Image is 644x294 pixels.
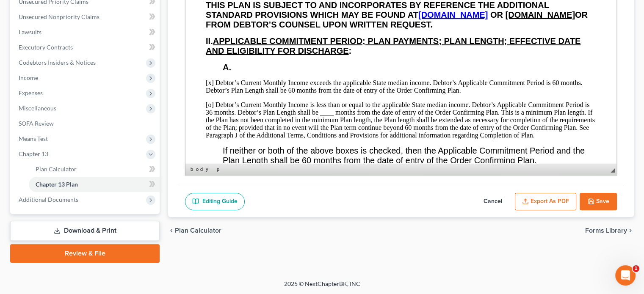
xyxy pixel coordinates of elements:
span: Codebtors Insiders & Notices [19,59,96,66]
p: [x] Debtor’s Current Monthly Income exceeds the applicable State median income. Debtor’s Applicab... [20,107,411,122]
a: Editing Guide [185,193,245,211]
span: Forms Library [585,227,627,234]
strong: OR FROM DEBTOR’S COUNSEL UPON WRITTEN REQUEST [20,38,402,57]
span: Plan Calculator [175,227,221,234]
span: Resize [611,168,615,173]
strong: . [245,47,247,57]
span: Chapter 13 Plan [36,181,78,188]
a: p element [215,165,223,173]
button: Forms Library chevron_right [585,227,634,234]
button: Cancel [474,193,511,211]
a: Chapter 13 Plan [29,177,160,192]
span: Chapter 13 [19,150,48,157]
strong: THIS PLAN IS SUBJECT TO AND INCORPORATES BY REFERENCE THE ADDITIONAL STANDARD PROVISIONS WHICH MA... [20,28,363,47]
button: Save [580,193,617,211]
span: II. : [20,64,395,83]
a: Download & Print [10,221,160,241]
button: Export as PDF [515,193,576,211]
span: If neither or both of the above boxes is checked, then the Applicable Commitment Period and the P... [37,173,399,192]
p: [o] Debtor’s Current Monthly Income is less than or equal to the applicable State median income. ... [20,129,411,167]
span: Lawsuits [19,28,41,36]
a: [DOMAIN_NAME] [233,38,302,47]
iframe: Intercom live chat [615,265,636,286]
p: ​ [20,28,411,57]
span: 1 [633,265,639,272]
span: SOFA Review [19,120,54,127]
i: chevron_right [627,227,634,234]
span: Means Test [19,135,48,142]
span: Miscellaneous [19,104,56,112]
a: Lawsuits [12,25,160,40]
span: Executory Contracts [19,44,73,51]
u: [DOMAIN_NAME] [320,38,389,47]
strong: OR [305,38,318,47]
a: body element [189,165,214,173]
span: Unsecured Nonpriority Claims [19,13,100,20]
i: chevron_left [168,227,175,234]
span: Plan Calculator [36,165,77,173]
span: Income [19,74,38,81]
button: chevron_left Plan Calculator [168,227,221,234]
a: Plan Calculator [29,162,160,177]
a: Unsecured Nonpriority Claims [12,9,160,25]
a: Review & File [10,244,160,263]
a: SOFA Review [12,116,160,131]
u: APPLICABLE COMMITMENT PERIOD; PLAN PAYMENTS; PLAN LENGTH; EFFECTIVE DATE AND ELIGIBILITY FOR DISC... [20,64,395,83]
span: A. [37,90,46,99]
a: Executory Contracts [12,40,160,55]
span: Expenses [19,89,43,96]
span: Additional Documents [19,196,78,203]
